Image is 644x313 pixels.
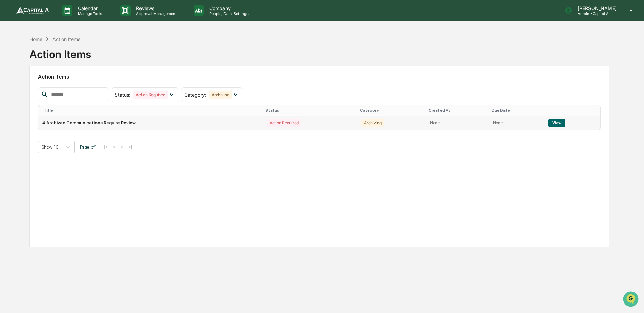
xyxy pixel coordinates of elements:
p: [PERSON_NAME] [572,5,620,11]
div: Status [265,108,355,113]
button: Start new chat [115,54,123,62]
a: 🗄️Attestations [46,83,87,95]
p: How can we help? [7,14,123,25]
div: Home [29,36,42,42]
div: Title [44,108,260,113]
div: Action Items [52,36,80,42]
div: Due Date [492,108,541,113]
a: 🖐️Preclearance [4,83,46,95]
div: 🗄️ [49,86,55,91]
div: 🔎 [7,99,12,104]
p: Admin • Capital A [572,11,620,16]
div: Archiving [361,119,384,127]
button: |< [102,144,110,150]
div: Action Required [267,119,301,127]
td: None [489,116,544,130]
button: View [548,119,565,127]
p: Manage Tasks [72,11,107,16]
div: Category [360,108,423,113]
div: Start new chat [23,52,111,59]
span: Page 1 of 1 [80,144,97,150]
button: < [111,144,117,150]
span: Attestations [56,85,84,92]
p: People, Data, Settings [204,11,252,16]
p: Approval Management [131,11,180,16]
td: 4 Archived Communications Require Review [38,116,263,130]
p: Company [204,5,252,11]
img: logo [16,7,49,14]
button: >| [126,144,134,150]
a: Powered byPylon [48,114,82,120]
h2: Action Items [38,74,601,80]
a: View [548,120,565,125]
button: > [119,144,125,150]
span: Status : [115,92,130,98]
div: 🖐️ [7,86,12,91]
td: None [426,116,489,130]
iframe: Open customer support [622,291,641,309]
div: Created At [429,108,486,113]
span: Data Lookup [14,98,43,105]
div: Action Items [29,43,91,60]
span: Pylon [67,115,82,120]
span: Preclearance [14,85,44,92]
a: 🔎Data Lookup [4,96,45,108]
div: Action Required [133,91,168,99]
p: Calendar [72,5,107,11]
div: We're available if you need us! [23,59,86,64]
div: Archiving [209,91,232,99]
p: Reviews [131,5,180,11]
span: Category : [184,92,206,98]
img: 1746055101610-c473b297-6a78-478c-a979-82029cc54cd1 [7,52,19,64]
